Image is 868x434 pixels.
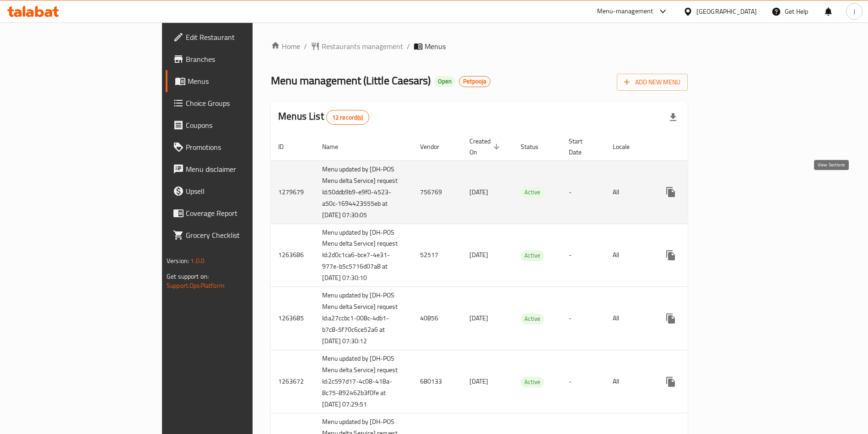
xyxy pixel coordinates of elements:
span: Restaurants management [322,41,403,52]
td: All [605,224,652,287]
td: Menu updated by [DH-POS Menu delta Service] request Id:a27ccbc1-008c-4db1-b7c8-5f70c6ce52a6 at [D... [315,287,413,350]
span: Upsell [186,186,300,197]
td: - [561,160,605,224]
a: Coverage Report [166,202,307,224]
td: Menu updated by [DH-POS Menu delta Service] request Id:2c597d17-4c08-418a-8c75-892462b3f0fe at [D... [315,350,413,413]
button: Change Status [682,244,704,266]
a: Promotions [166,136,307,158]
span: ID [278,141,296,152]
span: Active [521,187,544,198]
span: [DATE] [469,186,488,198]
span: Coupons [186,120,300,131]
a: Grocery Checklist [166,224,307,246]
button: Change Status [682,371,704,393]
span: Coverage Report [186,208,300,219]
button: more [660,308,682,330]
span: Active [521,377,544,387]
td: All [605,287,652,350]
th: Actions [652,133,755,161]
td: All [605,160,652,224]
span: Version: [167,255,189,267]
a: Restaurants management [311,41,403,52]
span: Choice Groups [186,98,300,109]
span: Active [521,313,544,324]
td: - [561,224,605,287]
a: Menus [166,70,307,92]
span: Petpooja [459,77,490,85]
div: [GEOGRAPHIC_DATA] [696,6,757,16]
span: Branches [186,54,300,65]
nav: breadcrumb [271,41,688,52]
button: Change Status [682,308,704,330]
div: Export file [662,106,684,128]
span: [DATE] [469,249,488,261]
td: Menu updated by [DH-POS Menu delta Service] request Id:2d0c1ca6-bce7-4e31-977e-b5c5716d07a8 at [D... [315,224,413,287]
td: 40856 [413,287,462,350]
a: Upsell [166,180,307,202]
span: Grocery Checklist [186,230,300,241]
span: Promotions [186,142,300,153]
span: 1.0.0 [190,255,205,267]
div: Active [521,313,544,324]
div: Active [521,250,544,261]
div: Menu-management [597,6,653,17]
button: more [660,371,682,393]
button: more [660,244,682,266]
a: Coupons [166,114,307,136]
button: Add New Menu [617,74,688,91]
td: - [561,350,605,413]
span: [DATE] [469,312,488,324]
span: Active [521,250,544,261]
span: Locale [613,141,642,152]
span: Get support on: [167,270,209,282]
h2: Menus List [278,110,369,125]
td: 52517 [413,224,462,287]
span: Edit Restaurant [186,32,300,43]
span: Status [521,141,550,152]
span: J [853,6,855,16]
td: 680133 [413,350,462,413]
span: Add New Menu [624,77,680,88]
button: Change Status [682,181,704,203]
span: Name [322,141,350,152]
span: Menus [188,76,300,87]
li: / [407,41,410,52]
span: Vendor [420,141,451,152]
span: Menu disclaimer [186,164,300,175]
a: Edit Restaurant [166,26,307,48]
div: Total records count [326,110,369,125]
span: Open [434,77,455,85]
span: Start Date [569,136,594,158]
td: - [561,287,605,350]
td: All [605,350,652,413]
span: Menu management ( Little Caesars ) [271,70,431,91]
div: Open [434,76,455,87]
span: Created On [469,136,502,158]
a: Choice Groups [166,92,307,114]
span: Menus [425,41,446,52]
a: Menu disclaimer [166,158,307,180]
span: 12 record(s) [327,113,369,122]
td: 756769 [413,160,462,224]
span: [DATE] [469,375,488,387]
a: Branches [166,48,307,70]
button: more [660,181,682,203]
a: Support.OpsPlatform [167,280,225,291]
td: Menu updated by [DH-POS Menu delta Service] request Id:50ddb9b9-e9f0-4523-a50c-1694423555eb at [D... [315,160,413,224]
